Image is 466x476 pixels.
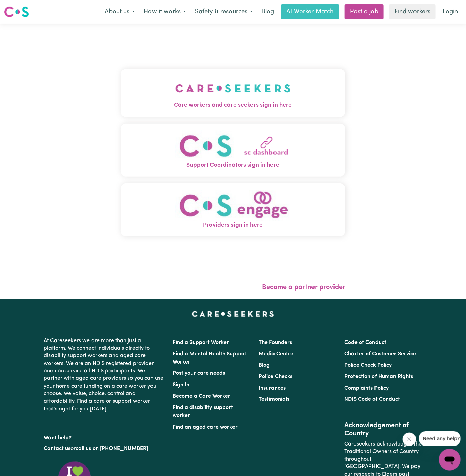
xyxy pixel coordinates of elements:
[173,351,247,365] a: Find a Mental Health Support Worker
[281,4,339,19] a: AI Worker Match
[4,4,29,20] a: Careseekers logo
[259,397,289,402] a: Testimonials
[121,124,346,177] button: Support Coordinators sign in here
[259,363,270,368] a: Blog
[192,311,274,317] a: Careseekers home page
[344,386,389,391] a: Complaints Policy
[173,405,234,418] a: Find a disability support worker
[257,4,278,19] a: Blog
[100,5,139,19] button: About us
[259,351,293,357] a: Media Centre
[259,340,292,345] a: The Founders
[44,334,165,416] p: At Careseekers we are more than just a platform. We connect individuals directly to disability su...
[345,4,384,19] a: Post a job
[262,284,345,291] a: Become a partner provider
[344,374,413,379] a: Protection of Human Rights
[344,340,386,345] a: Code of Conduct
[344,351,416,357] a: Charter of Customer Service
[344,397,400,402] a: NDIS Code of Conduct
[44,442,165,455] p: or
[403,433,416,446] iframe: Close message
[173,394,231,399] a: Become a Care Worker
[173,340,229,345] a: Find a Support Worker
[121,69,346,117] button: Care workers and care seekers sign in here
[439,449,461,471] iframe: Button to launch messaging window
[259,374,292,379] a: Police Checks
[173,425,238,430] a: Find an aged care worker
[4,6,29,18] img: Careseekers logo
[44,446,71,451] a: Contact us
[173,382,190,388] a: Sign In
[419,431,461,446] iframe: Message from company
[173,371,225,376] a: Post your care needs
[121,221,346,230] span: Providers sign in here
[44,432,165,442] p: Want help?
[190,5,257,19] button: Safety & resources
[389,4,436,19] a: Find workers
[344,363,392,368] a: Police Check Policy
[139,5,190,19] button: How it works
[121,161,346,170] span: Support Coordinators sign in here
[121,183,346,236] button: Providers sign in here
[76,446,148,451] a: call us on [PHONE_NUMBER]
[259,386,286,391] a: Insurances
[121,101,346,110] span: Care workers and care seekers sign in here
[344,421,422,438] h2: Acknowledgement of Country
[439,4,462,19] a: Login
